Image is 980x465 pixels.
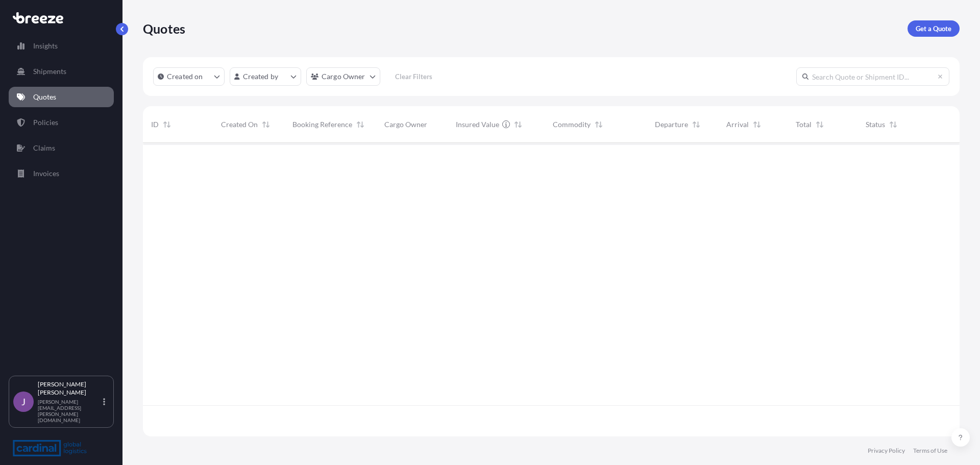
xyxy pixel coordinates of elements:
[322,71,365,82] p: Cargo Owner
[796,119,812,130] span: Total
[553,119,591,130] span: Commodity
[221,119,258,130] span: Created On
[13,440,87,456] img: organization-logo
[243,71,279,82] p: Created by
[230,67,301,86] button: createdBy Filter options
[153,67,225,86] button: createdOn Filter options
[33,41,58,51] p: Insights
[887,118,899,131] button: Sort
[9,36,114,56] a: Insights
[9,163,114,184] a: Invoices
[33,143,55,153] p: Claims
[9,87,114,107] a: Quotes
[9,138,114,158] a: Claims
[916,23,951,34] p: Get a Quote
[306,67,380,86] button: cargoOwner Filter options
[690,118,702,131] button: Sort
[9,112,114,133] a: Policies
[33,117,58,128] p: Policies
[908,20,960,37] a: Get a Quote
[143,20,185,37] p: Quotes
[161,118,173,131] button: Sort
[593,118,605,131] button: Sort
[292,119,352,130] span: Booking Reference
[167,71,203,82] p: Created on
[751,118,763,131] button: Sort
[260,118,272,131] button: Sort
[512,118,524,131] button: Sort
[655,119,688,130] span: Departure
[395,71,432,82] p: Clear Filters
[866,119,885,130] span: Status
[814,118,826,131] button: Sort
[9,61,114,82] a: Shipments
[796,67,949,86] input: Search Quote or Shipment ID...
[354,118,366,131] button: Sort
[33,92,56,102] p: Quotes
[33,168,59,179] p: Invoices
[38,380,101,397] p: [PERSON_NAME] [PERSON_NAME]
[384,119,427,130] span: Cargo Owner
[385,68,443,85] button: Clear Filters
[456,119,499,130] span: Insured Value
[868,447,905,455] a: Privacy Policy
[151,119,159,130] span: ID
[38,399,101,423] p: [PERSON_NAME][EMAIL_ADDRESS][PERSON_NAME][DOMAIN_NAME]
[913,447,947,455] a: Terms of Use
[21,397,26,407] span: J
[726,119,749,130] span: Arrival
[33,66,66,77] p: Shipments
